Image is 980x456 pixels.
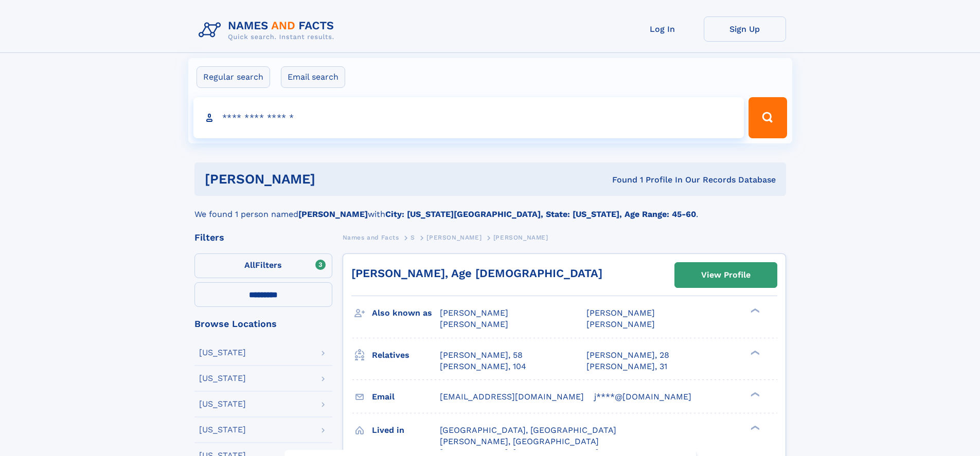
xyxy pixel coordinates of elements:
[199,349,246,357] div: [US_STATE]
[372,388,440,406] h3: Email
[675,263,777,287] a: View Profile
[426,231,482,244] a: [PERSON_NAME]
[749,97,787,138] button: Search Button
[440,436,599,446] span: [PERSON_NAME], [GEOGRAPHIC_DATA]
[748,307,760,314] div: ❯
[440,361,526,372] a: [PERSON_NAME], 104
[701,263,751,287] div: View Profile
[586,361,667,372] a: [PERSON_NAME], 31
[440,308,508,318] span: [PERSON_NAME]
[440,350,523,361] a: [PERSON_NAME], 58
[193,97,744,138] input: search input
[298,209,368,219] b: [PERSON_NAME]
[372,304,440,322] h3: Also known as
[194,16,343,44] img: Logo Names and Facts
[440,392,584,402] span: [EMAIL_ADDRESS][DOMAIN_NAME]
[586,319,655,329] span: [PERSON_NAME]
[385,209,696,219] b: City: [US_STATE][GEOGRAPHIC_DATA], State: [US_STATE], Age Range: 45-60
[194,233,332,242] div: Filters
[440,425,616,435] span: [GEOGRAPHIC_DATA], [GEOGRAPHIC_DATA]
[426,234,482,241] span: [PERSON_NAME]
[244,260,255,270] span: All
[748,424,760,431] div: ❯
[199,426,246,434] div: [US_STATE]
[199,400,246,408] div: [US_STATE]
[372,346,440,364] h3: Relatives
[464,174,776,186] div: Found 1 Profile In Our Records Database
[493,234,548,241] span: [PERSON_NAME]
[748,391,760,397] div: ❯
[351,267,602,280] a: [PERSON_NAME], Age [DEMOGRAPHIC_DATA]
[197,66,270,88] label: Regular search
[343,231,399,244] a: Names and Facts
[194,196,786,221] div: We found 1 person named with .
[411,231,415,244] a: S
[194,319,332,329] div: Browse Locations
[748,349,760,356] div: ❯
[440,319,508,329] span: [PERSON_NAME]
[281,66,345,88] label: Email search
[372,422,440,439] h3: Lived in
[194,253,332,278] label: Filters
[704,16,786,42] a: Sign Up
[586,308,655,318] span: [PERSON_NAME]
[621,16,704,42] a: Log In
[199,374,246,382] div: [US_STATE]
[411,234,415,241] span: S
[205,173,464,186] h1: [PERSON_NAME]
[586,350,669,361] a: [PERSON_NAME], 28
